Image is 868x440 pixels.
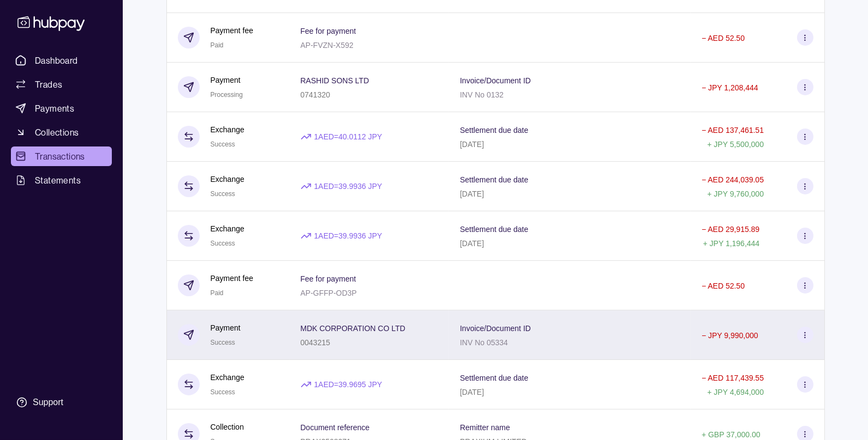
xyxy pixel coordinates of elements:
[460,175,528,184] p: Settlement due date
[460,338,508,347] p: INV No 05334
[301,27,356,35] p: Fee for payment
[211,388,235,396] span: Success
[702,331,758,340] p: − JPY 9,990,000
[460,388,484,396] p: [DATE]
[301,289,357,297] p: AP-GFFP-OD3P
[11,170,112,190] a: Statements
[211,223,244,235] p: Exchange
[460,423,510,432] p: Remitter name
[460,324,531,333] p: Invoice/Document ID
[702,374,764,382] p: − AED 117,439.55
[314,378,382,390] p: 1 AED = 39.9695 JPY
[301,324,405,333] p: MDK CORPORATION CO LTD
[211,371,244,383] p: Exchange
[702,83,758,92] p: − JPY 1,208,444
[301,90,331,99] p: 0741320
[11,75,112,94] a: Trades
[35,78,62,91] span: Trades
[211,25,254,36] p: Payment fee
[211,91,243,99] span: Processing
[35,174,81,187] span: Statements
[707,190,764,198] p: + JPY 9,760,000
[314,230,382,242] p: 1 AED = 39.9936 JPY
[702,282,745,290] p: − AED 52.50
[702,225,759,234] p: − AED 29,915.89
[211,339,235,346] span: Success
[314,131,382,143] p: 1 AED = 40.0112 JPY
[460,140,484,149] p: [DATE]
[211,272,254,284] p: Payment fee
[11,123,112,142] a: Collections
[301,274,356,283] p: Fee for payment
[460,126,528,135] p: Settlement due date
[211,140,235,148] span: Success
[460,225,528,234] p: Settlement due date
[211,421,244,433] p: Collection
[11,51,112,70] a: Dashboard
[301,41,354,50] p: AP-FVZN-X592
[702,34,745,42] p: − AED 52.50
[35,102,74,115] span: Payments
[702,126,764,135] p: − AED 137,461.51
[211,190,235,198] span: Success
[460,76,531,85] p: Invoice/Document ID
[301,338,331,347] p: 0043215
[11,391,112,414] a: Support
[460,90,504,99] p: INV No 0132
[35,126,79,139] span: Collections
[211,289,224,297] span: Paid
[314,180,382,192] p: 1 AED = 39.9936 JPY
[211,173,244,185] p: Exchange
[703,239,760,248] p: + JPY 1,196,444
[211,124,244,136] p: Exchange
[11,99,112,118] a: Payments
[702,175,764,184] p: − AED 244,039.05
[702,430,761,439] p: + GBP 37,000.00
[33,396,63,408] div: Support
[301,423,370,432] p: Document reference
[35,54,78,67] span: Dashboard
[211,74,243,86] p: Payment
[460,190,484,198] p: [DATE]
[11,146,112,166] a: Transactions
[460,239,484,248] p: [DATE]
[211,240,235,247] span: Success
[211,41,224,49] span: Paid
[460,374,528,382] p: Settlement due date
[301,76,369,85] p: RASHID SONS LTD
[707,388,764,396] p: + JPY 4,694,000
[35,150,85,163] span: Transactions
[707,140,764,149] p: + JPY 5,500,000
[211,322,241,334] p: Payment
